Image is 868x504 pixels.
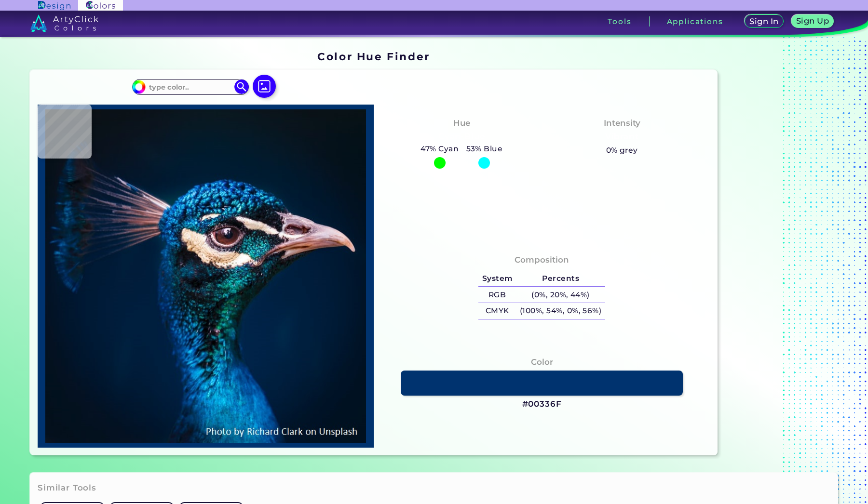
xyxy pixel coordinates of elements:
h3: Vibrant [601,131,643,143]
h5: 53% Blue [462,143,506,155]
h3: Applications [667,18,723,25]
h5: (0%, 20%, 44%) [516,287,605,303]
h3: Tools [608,18,631,25]
h5: Percents [516,271,605,287]
h3: Similar Tools [38,482,96,494]
h4: Intensity [604,116,640,130]
h3: Cyan-Blue [434,131,489,143]
h4: Composition [515,253,569,267]
a: Sign In [746,15,782,27]
h5: CMYK [478,303,516,319]
img: icon search [234,80,249,94]
h5: System [478,271,516,287]
h4: Color [531,355,553,369]
img: logo_artyclick_colors_white.svg [30,14,98,32]
a: Sign Up [793,15,832,27]
h5: (100%, 54%, 0%, 56%) [516,303,605,319]
h3: #00336F [522,398,562,410]
h5: Sign In [750,18,777,25]
h5: RGB [478,287,516,303]
h5: Sign Up [797,17,828,25]
h5: 47% Cyan [417,143,462,155]
img: icon picture [253,75,276,98]
img: img_pavlin.jpg [42,109,369,443]
img: ArtyClick Design logo [38,1,70,10]
input: type color.. [146,80,235,93]
h1: Color Hue Finder [317,49,430,64]
h4: Hue [453,116,470,130]
h5: 0% grey [606,144,638,157]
